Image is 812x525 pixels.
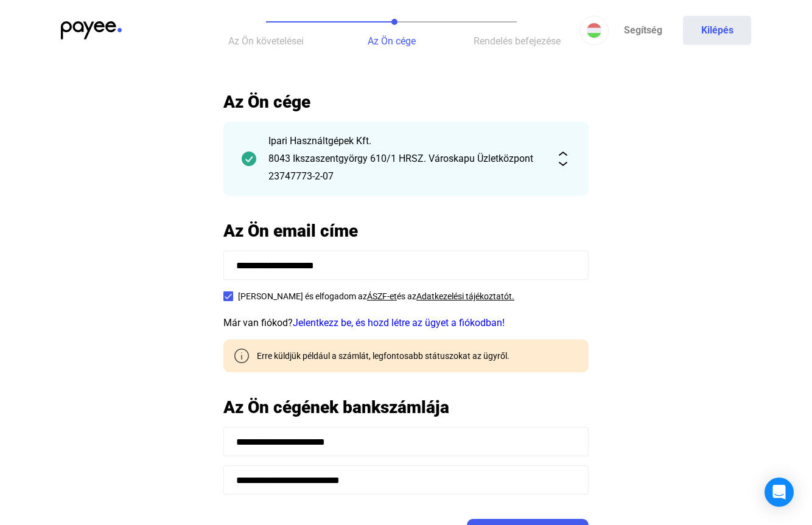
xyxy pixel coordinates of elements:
[234,349,249,363] img: info-grey-outline
[223,91,589,113] h2: Az Ön cége
[397,291,416,301] span: és az
[556,151,570,166] img: expand
[416,291,514,301] a: Adatkezelési tájékoztatót.
[238,291,367,301] span: [PERSON_NAME] és elfogadom az
[268,169,544,184] div: 23747773-2-07
[228,35,304,47] span: Az Ön követelései
[268,151,544,166] div: 8043 Ikszaszentgyörgy 610/1 HRSZ. Városkapu Üzletközpont
[293,317,505,329] a: Jelentkezz be, és hozd létre az ügyet a fiókodban!
[242,151,256,166] img: checkmark-darker-green-circle
[367,291,397,301] a: ÁSZF-et
[765,478,794,507] div: Open Intercom Messenger
[474,35,561,47] span: Rendelés befejezése
[683,16,751,45] button: Kilépés
[268,134,544,148] div: Ipari Használtgépek Kft.
[223,316,589,330] div: Már van fiókod?
[579,16,609,45] button: HU
[223,220,589,242] h2: Az Ön email címe
[609,16,677,45] a: Segítség
[587,23,601,38] img: HU
[223,397,589,418] h2: Az Ön cégének bankszámlája
[61,21,122,40] img: payee-logo
[248,350,509,362] div: Erre küldjük például a számlát, legfontosabb státuszokat az ügyről.
[368,35,416,47] span: Az Ön cége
